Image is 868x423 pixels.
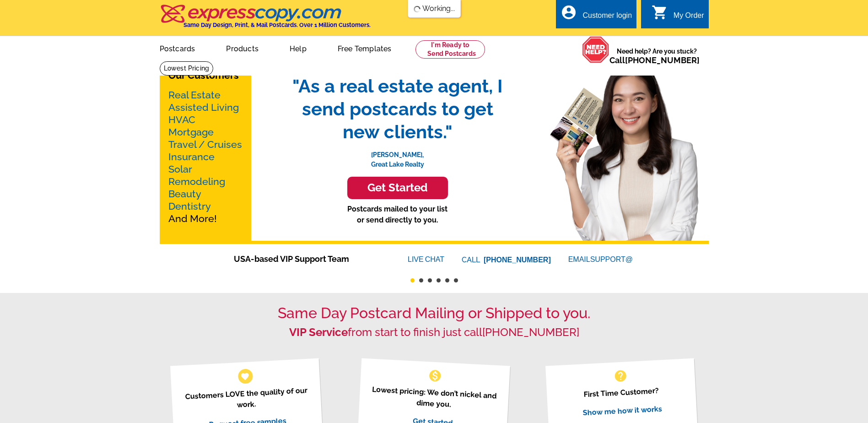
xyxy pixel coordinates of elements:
[275,37,321,59] a: Help
[428,369,442,383] span: monetization_on
[211,37,273,59] a: Products
[590,254,634,265] font: SUPPORT@
[419,278,423,282] button: 2 of 6
[674,11,704,24] div: My Order
[454,278,458,282] button: 6 of 6
[168,163,192,175] a: Solar
[168,89,221,101] a: Real Estate
[283,143,512,169] p: [PERSON_NAME], Great Lake Realty
[168,114,195,125] a: HVAC
[482,325,579,339] a: [PHONE_NUMBER]
[145,37,210,59] a: Postcards
[408,255,444,263] a: LIVECHAT
[410,278,415,282] button: 1 of 6
[168,102,239,113] a: Assisted Living
[625,55,700,65] a: [PHONE_NUMBER]
[652,10,704,22] a: shopping_cart My Order
[561,10,632,22] a: account_circle Customer login
[557,384,686,401] p: First Time Customer?
[168,126,214,138] a: Mortgage
[234,253,380,265] span: USA-based VIP Support Team
[183,22,371,28] h4: Same Day Design, Print, & Mail Postcards. Over 1 Million Customers.
[160,304,709,322] h1: Same Day Postcard Mailing or Shipped to you.
[582,404,662,417] a: Show me how it works
[462,255,481,266] font: CALL
[428,278,432,282] button: 3 of 6
[182,385,311,413] p: Customers LOVE the quality of our work.
[484,256,551,264] a: [PHONE_NUMBER]
[413,5,421,13] img: loading...
[168,188,201,200] a: Beauty
[652,4,668,21] i: shopping_cart
[561,4,577,21] i: account_circle
[323,37,406,59] a: Free Templates
[289,325,348,339] strong: VIP Service
[240,371,250,381] span: favorite
[445,278,449,282] button: 5 of 6
[168,201,211,212] a: Dentistry
[369,384,499,412] p: Lowest pricing: We don’t nickel and dime you.
[568,255,634,263] a: EMAILSUPPORT@
[408,254,425,265] font: LIVE
[437,278,441,282] button: 4 of 6
[168,89,243,225] p: And More!
[582,36,609,63] img: help
[283,204,512,226] p: Postcards mailed to your list or send directly to you.
[613,369,628,383] span: help
[168,176,225,187] a: Remodeling
[582,11,632,24] div: Customer login
[359,181,437,195] h3: Get Started
[609,47,704,65] span: Need help? Are you stuck?
[609,55,700,65] span: Call
[168,151,215,163] a: Insurance
[160,11,371,28] a: Same Day Design, Print, & Mail Postcards. Over 1 Million Customers.
[283,75,512,143] span: "As a real estate agent, I send postcards to get new clients."
[168,139,242,150] a: Travel / Cruises
[160,326,709,339] h2: from start to finish just call
[283,177,512,199] a: Get Started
